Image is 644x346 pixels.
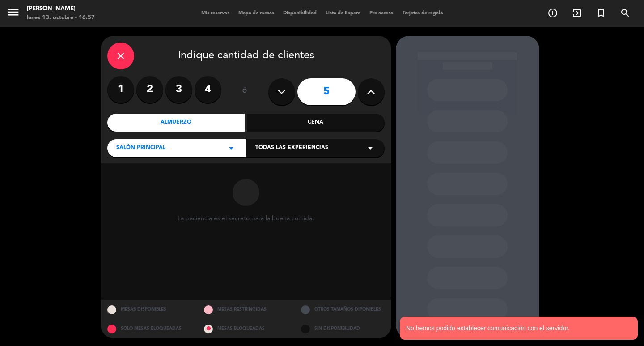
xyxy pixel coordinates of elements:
[197,319,294,338] div: MESAS BLOQUEADAS
[165,76,192,103] label: 3
[197,11,234,16] span: Mis reservas
[7,5,20,19] i: menu
[197,300,294,319] div: MESAS RESTRINGIDAS
[247,114,385,132] div: Cena
[279,11,321,16] span: Disponibilidad
[365,143,376,154] i: arrow_drop_down
[294,300,391,319] div: OTROS TAMAÑOS DIPONIBLES
[596,8,606,18] i: turned_in_not
[620,8,631,18] i: search
[255,144,328,153] span: Todas las experiencias
[365,11,398,16] span: Pre-acceso
[400,317,638,340] notyf-toast: No hemos podido establecer comunicación con el servidor.
[27,4,95,13] div: [PERSON_NAME]
[136,76,163,103] label: 2
[7,5,20,22] button: menu
[107,43,385,69] div: Indique cantidad de clientes
[178,215,314,222] div: La paciencia es el secreto para la buena comida.
[547,8,558,18] i: add_circle_outline
[107,114,245,132] div: Almuerzo
[27,13,95,22] div: lunes 13. octubre - 16:57
[101,300,198,319] div: MESAS DISPONIBLES
[234,11,279,16] span: Mapa de mesas
[398,11,448,16] span: Tarjetas de regalo
[195,76,221,103] label: 4
[226,143,237,154] i: arrow_drop_down
[107,76,134,103] label: 1
[115,51,126,61] i: close
[321,11,365,16] span: Lista de Espera
[572,8,582,18] i: exit_to_app
[294,319,391,338] div: SIN DISPONIBILIDAD
[101,319,198,338] div: SOLO MESAS BLOQUEADAS
[116,144,165,153] span: Salón Principal
[230,76,259,107] div: ó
